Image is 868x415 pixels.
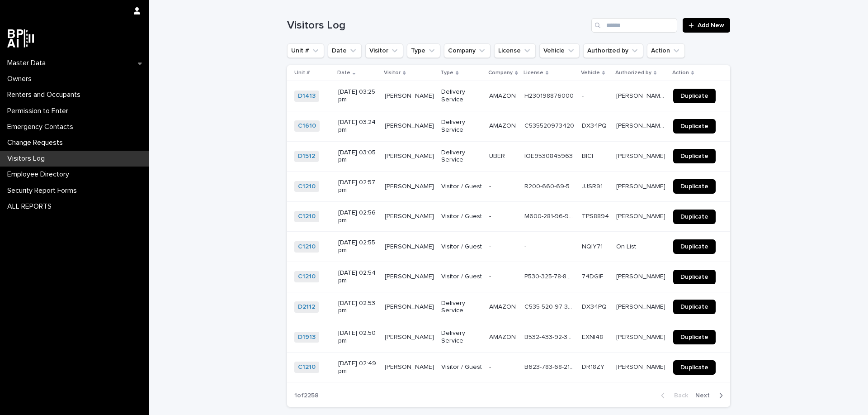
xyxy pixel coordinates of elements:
[338,119,377,134] p: [DATE] 03:24 pm
[441,213,482,220] p: Visitor / Guest
[524,181,576,191] p: R200-660-69-599-0
[4,123,80,131] p: Emergency Contacts
[616,271,667,281] p: [PERSON_NAME]
[582,241,604,251] p: NQIY71
[582,120,609,130] p: DX34PQ
[654,391,692,400] button: Back
[524,241,528,251] p: -
[4,91,88,99] p: Renters and Occupants
[338,149,377,164] p: [DATE] 03:05 pm
[298,303,315,311] a: D2112
[524,120,576,130] p: C535520973420
[287,232,730,262] tr: C1210 [DATE] 02:55 pm[PERSON_NAME][PERSON_NAME] Visitor / Guest-- -- NQIY71NQIY71 On ListOn List ...
[673,179,716,194] a: Duplicate
[287,141,730,172] tr: D1512 [DATE] 03:05 pm[PERSON_NAME][PERSON_NAME] Delivery ServiceUBERUBER IOE9530845963IOE95308459...
[441,149,482,164] p: Delivery Service
[385,301,436,311] p: LAZARO CANDANO
[673,300,716,314] a: Duplicate
[680,304,708,310] span: Duplicate
[407,43,440,58] button: Type
[441,183,482,191] p: Visitor / Guest
[441,300,482,315] p: Delivery Service
[680,153,708,159] span: Duplicate
[338,209,377,224] p: [DATE] 02:56 pm
[673,210,716,224] a: Duplicate
[7,29,34,48] img: dwgmcNfxSF6WIOOXiGgu
[287,111,730,141] tr: C1610 [DATE] 03:24 pm[PERSON_NAME][PERSON_NAME] Delivery ServiceAMAZONAMAZON C535520973420C535520...
[385,362,436,371] p: STEVEN BRACKETT
[673,239,716,254] a: Duplicate
[524,332,576,341] p: B532-433-92-345-0
[489,241,493,251] p: -
[494,43,536,58] button: License
[616,120,668,130] p: Ana Isabel Hernandez Blasini
[673,149,716,163] a: Duplicate
[365,43,403,58] button: Visitor
[4,138,70,147] p: Change Requests
[294,68,310,78] p: Unit #
[616,301,667,311] p: [PERSON_NAME]
[338,300,377,315] p: [DATE] 02:53 pm
[615,68,651,78] p: Authorized by
[298,213,316,220] a: C1210
[328,43,362,58] button: Date
[385,241,436,251] p: [PERSON_NAME]
[489,271,493,281] p: -
[4,59,53,67] p: Master Data
[524,362,576,371] p: B623-783-68-210-0
[4,202,59,211] p: ALL REPORTS
[647,43,685,58] button: Action
[385,211,436,220] p: GABRIELLE MAURY
[298,334,316,341] a: D1913
[287,385,326,407] p: 1 of 2258
[669,392,688,399] span: Back
[539,43,580,58] button: Vehicle
[338,269,377,285] p: [DATE] 02:54 pm
[441,119,482,134] p: Delivery Service
[680,183,708,190] span: Duplicate
[385,151,436,160] p: IVAN CARRASCO
[337,68,350,78] p: Date
[582,211,611,220] p: TPS8894
[680,93,708,99] span: Duplicate
[287,262,730,292] tr: C1210 [DATE] 02:54 pm[PERSON_NAME][PERSON_NAME] Visitor / Guest-- P530-325-78-840-0P530-325-78-84...
[4,107,75,115] p: Permission to Enter
[680,243,708,250] span: Duplicate
[489,211,493,220] p: -
[582,362,606,371] p: DR18ZY
[581,68,600,78] p: Vehicle
[673,119,716,134] a: Duplicate
[583,43,643,58] button: Authorized by
[680,364,708,371] span: Duplicate
[524,91,576,100] p: H230198876000
[338,360,377,375] p: [DATE] 02:49 pm
[680,214,708,220] span: Duplicate
[680,274,708,280] span: Duplicate
[616,211,667,220] p: [PERSON_NAME]
[489,301,518,311] p: AMAZON
[298,92,316,100] a: D1413
[582,151,595,160] p: BICI
[4,75,39,83] p: Owners
[673,360,716,375] a: Duplicate
[616,241,638,251] p: On List
[4,170,76,179] p: Employee Directory
[582,301,609,311] p: DX34PQ
[698,22,724,29] span: Add New
[287,352,730,382] tr: C1210 [DATE] 02:49 pm[PERSON_NAME][PERSON_NAME] Visitor / Guest-- B623-783-68-210-0B623-783-68-21...
[385,332,436,341] p: JONATHAN BENITEZ
[385,271,436,281] p: [PERSON_NAME]
[488,68,513,78] p: Company
[489,91,518,100] p: AMAZON
[440,68,453,78] p: Type
[582,181,604,191] p: JJSR91
[524,151,575,160] p: IOE9530845963
[338,88,377,104] p: [DATE] 03:25 pm
[680,123,708,129] span: Duplicate
[673,330,716,344] a: Duplicate
[4,186,84,195] p: Security Report Forms
[673,89,716,103] a: Duplicate
[680,334,708,340] span: Duplicate
[298,243,316,251] a: C1210
[616,332,667,341] p: Luis Emilio Gomez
